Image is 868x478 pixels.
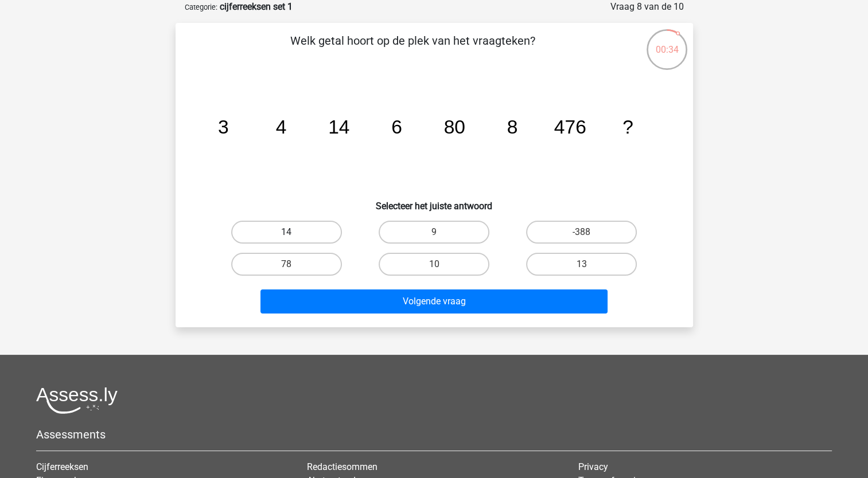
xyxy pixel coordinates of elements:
h6: Selecteer het juiste antwoord [194,191,675,211]
button: Volgende vraag [260,289,608,314]
img: Assessly logo [36,387,118,414]
p: Welk getal hoort op de plek van het vraagteken? [194,32,632,66]
tspan: 4 [275,116,286,138]
tspan: 3 [217,116,228,138]
tspan: 6 [391,116,402,138]
label: 13 [526,253,637,276]
div: 00:34 [645,28,688,57]
tspan: 80 [443,116,465,138]
small: Categorie: [185,3,217,11]
label: 10 [379,253,489,276]
h5: Assessments [36,428,832,441]
label: -388 [526,221,637,244]
a: Redactiesommen [307,461,377,472]
tspan: ? [622,116,633,138]
tspan: 476 [554,116,586,138]
label: 78 [231,253,342,276]
tspan: 8 [507,116,517,138]
a: Privacy [578,461,608,472]
strong: cijferreeksen set 1 [220,1,293,12]
tspan: 14 [328,116,349,138]
a: Cijferreeksen [36,461,88,472]
label: 14 [231,221,342,244]
label: 9 [379,221,489,244]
